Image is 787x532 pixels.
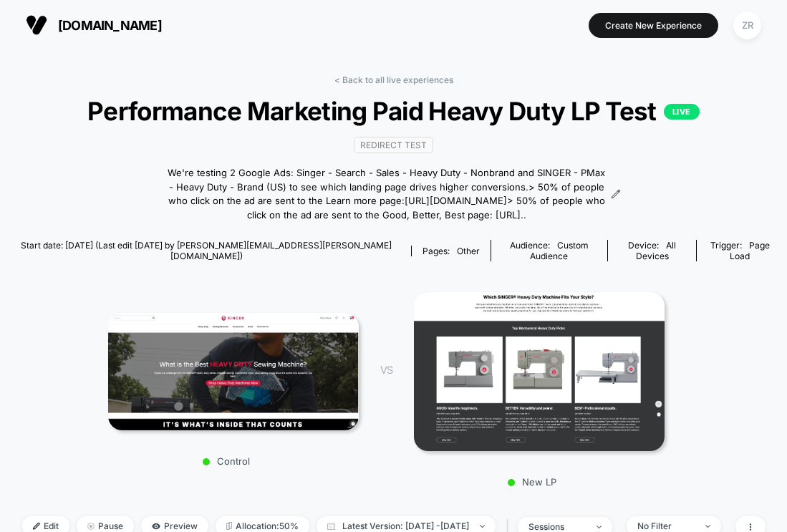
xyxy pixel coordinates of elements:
img: New LP main [414,292,665,451]
button: Create New Experience [589,13,718,38]
img: Visually logo [26,14,47,36]
img: calendar [327,523,335,530]
img: end [480,525,485,528]
div: ZR [733,11,761,39]
span: Page Load [730,240,770,261]
img: end [597,526,602,528]
span: VS [380,364,392,376]
img: end [705,525,710,528]
img: end [87,523,95,530]
button: ZR [729,11,766,40]
button: [DOMAIN_NAME] [21,14,166,37]
div: sessions [528,521,586,532]
img: rebalance [226,522,232,530]
p: Control [101,455,352,467]
span: Performance Marketing Paid Heavy Duty LP Test [52,96,735,126]
span: Custom Audience [530,240,589,261]
p: LIVE [664,104,700,120]
div: Trigger: [708,240,773,261]
p: New LP [407,476,657,488]
span: all devices [636,240,677,261]
span: Start date: [DATE] (Last edit [DATE] by [PERSON_NAME][EMAIL_ADDRESS][PERSON_NAME][DOMAIN_NAME]) [14,240,398,261]
span: Redirect Test [354,137,433,153]
span: other [457,246,480,256]
div: Pages: [423,246,480,256]
a: < Back to all live experiences [334,74,453,85]
img: Control main [108,313,359,431]
span: [DOMAIN_NAME] [58,18,162,33]
div: Audience: [502,240,597,261]
span: Device: [607,240,696,261]
span: We're testing 2 Google Ads: Singer - Search - Sales - Heavy Duty - Nonbrand and SINGER - PMax - H... [166,166,607,222]
div: No Filter [637,521,695,531]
